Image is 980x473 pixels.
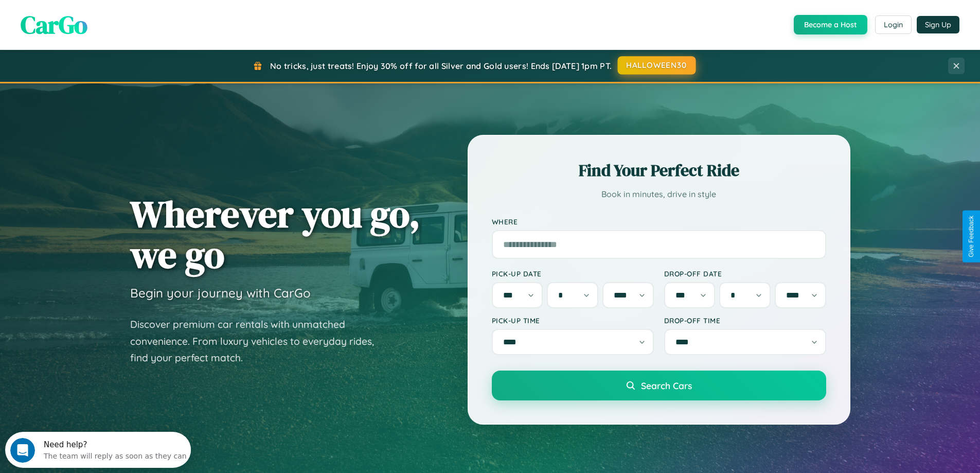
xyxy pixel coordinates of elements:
[794,15,867,34] button: Become a Host
[130,285,311,301] h3: Begin your journey with CarGo
[618,56,696,75] button: HALLOWEEN30
[492,371,826,400] button: Search Cars
[39,17,182,28] div: The team will reply as soon as they can
[917,16,959,33] button: Sign Up
[492,269,654,278] label: Pick-up Date
[4,4,191,32] div: Open Intercom Messenger
[492,187,826,202] p: Book in minutes, drive in style
[130,316,387,366] p: Discover premium car rentals with unmatched convenience. From luxury vehicles to everyday rides, ...
[10,438,35,463] iframe: Intercom live chat
[968,216,975,257] div: Give Feedback
[21,8,87,42] span: CarGo
[130,194,420,275] h1: Wherever you go, we go
[664,269,826,278] label: Drop-off Date
[492,159,826,182] h2: Find Your Perfect Ride
[270,61,612,71] span: No tricks, just treats! Enjoy 30% off for all Silver and Gold users! Ends [DATE] 1pm PT.
[641,380,692,391] span: Search Cars
[492,217,826,226] label: Where
[5,432,191,468] iframe: Intercom live chat discovery launcher
[664,316,826,325] label: Drop-off Time
[875,15,912,34] button: Login
[39,9,182,17] div: Need help?
[492,316,654,325] label: Pick-up Time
